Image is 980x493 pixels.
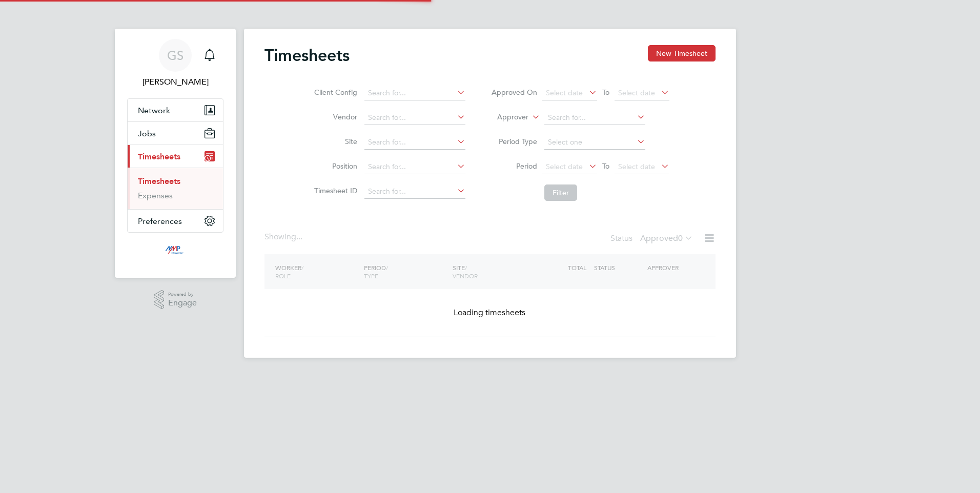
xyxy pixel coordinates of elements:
[127,39,223,88] a: GS[PERSON_NAME]
[138,152,180,161] span: Timesheets
[128,145,223,168] button: Timesheets
[546,162,583,171] span: Select date
[128,99,223,121] button: Network
[544,135,645,150] input: Select one
[491,161,537,171] label: Period
[491,88,537,97] label: Approved On
[544,111,645,125] input: Search for...
[364,86,465,100] input: Search for...
[168,290,197,299] span: Powered by
[678,233,683,243] span: 0
[311,186,357,195] label: Timesheet ID
[618,88,655,97] span: Select date
[546,88,583,97] span: Select date
[128,122,223,145] button: Jobs
[640,233,693,243] label: Approved
[599,86,612,99] span: To
[618,162,655,171] span: Select date
[127,243,223,259] a: Go to home page
[154,290,197,310] a: Powered byEngage
[311,88,357,97] label: Client Config
[138,106,170,115] span: Network
[648,45,716,61] button: New Timesheet
[161,243,190,259] img: mmpconsultancy-logo-retina.png
[168,299,197,307] span: Engage
[138,191,173,200] a: Expenses
[364,111,465,125] input: Search for...
[296,232,302,242] span: ...
[115,29,236,278] nav: Main navigation
[544,184,577,201] button: Filter
[482,112,528,122] label: Approver
[311,137,357,146] label: Site
[610,232,695,246] div: Status
[167,49,183,62] span: GS
[138,129,156,138] span: Jobs
[128,168,223,209] div: Timesheets
[128,210,223,232] button: Preferences
[138,176,180,186] a: Timesheets
[311,112,357,121] label: Vendor
[264,232,304,242] div: Showing
[264,45,350,66] h2: Timesheets
[364,184,465,199] input: Search for...
[364,160,465,174] input: Search for...
[311,161,357,171] label: Position
[138,216,182,226] span: Preferences
[364,135,465,150] input: Search for...
[599,159,612,173] span: To
[127,76,223,88] span: George Stacey
[491,137,537,146] label: Period Type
